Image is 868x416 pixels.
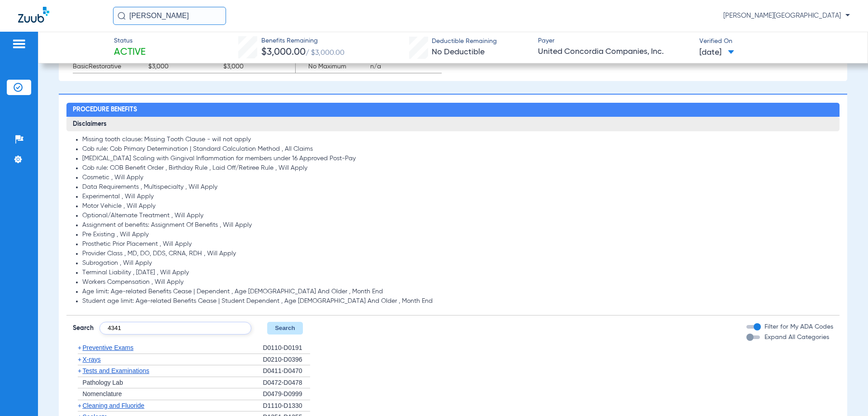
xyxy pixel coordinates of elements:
li: Cob rule: Cob Primary Determination | Standard Calculation Method , All Claims [82,145,833,153]
button: Search [267,322,303,335]
span: $3,000.00 [261,48,306,57]
span: n/a [370,62,442,73]
span: $3,000 [148,62,220,73]
h2: Procedure Benefits [66,103,839,117]
span: Active [114,46,146,59]
div: D0210-D0396 [263,354,310,366]
span: Verified On [699,37,853,46]
h3: Disclaimers [66,117,839,131]
input: Search by ADA code or keyword… [99,322,251,335]
img: Search Icon [118,12,126,20]
li: Motor Vehicle , Will Apply [82,202,833,210]
li: Data Requirements , Multispecialty , Will Apply [82,183,833,191]
span: Cleaning and Fluoride [82,402,144,409]
li: Provider Class , MD, DO, DDS, CRNA, RDH , Will Apply [82,250,833,258]
span: No Deductible [432,48,485,56]
span: + [78,367,81,374]
li: Subrogation , Will Apply [82,259,833,268]
iframe: Chat Widget [823,373,868,416]
span: Expand All Categories [764,334,829,340]
span: Preventive Exams [82,344,133,351]
li: Terminal Liability , [DATE] , Will Apply [82,269,833,277]
span: / $3,000.00 [306,49,344,57]
li: Prosthetic Prior Placement , Will Apply [82,240,833,249]
li: Cosmetic , Will Apply [82,174,833,182]
span: [DATE] [699,47,734,58]
span: BasicRestorative [73,62,145,73]
img: Zuub Logo [18,7,49,23]
li: Optional/Alternate Treatment , Will Apply [82,212,833,220]
span: No Maximum [296,62,367,73]
img: hamburger-icon [12,38,26,49]
li: Student age limit: Age-related Benefits Cease | Student Dependent , Age [DEMOGRAPHIC_DATA] And Ol... [82,297,833,306]
li: Missing tooth clause: Missing Tooth Clause - will not apply [82,136,833,144]
div: D0411-D0470 [263,365,310,377]
li: Age limit: Age-related Benefits Cease | Dependent , Age [DEMOGRAPHIC_DATA] And Older , Month End [82,288,833,296]
li: [MEDICAL_DATA] Scaling with Gingival Inflammation for members under 16 Approved Post-Pay [82,155,833,163]
span: Nomenclature [82,390,122,397]
span: United Concordia Companies, Inc. [538,46,692,57]
label: Filter for My ADA Codes [763,322,833,332]
div: D1110-D1330 [263,400,310,412]
span: Search [73,324,94,333]
span: X-rays [82,356,100,363]
span: Status [114,36,146,46]
span: Payer [538,36,692,46]
div: D0472-D0478 [263,377,310,389]
span: Benefits Remaining [261,36,344,46]
li: Pre Existing , Will Apply [82,231,833,239]
span: + [78,402,81,409]
span: Deductible Remaining [432,37,497,46]
span: [PERSON_NAME][GEOGRAPHIC_DATA] [723,11,850,20]
div: D0110-D0191 [263,342,310,354]
input: Search for patients [113,7,226,25]
li: Cob rule: COB Benefit Order , Birthday Rule , Laid Off/Retiree Rule , Will Apply [82,164,833,172]
span: $3,000 [223,62,295,73]
li: Experimental , Will Apply [82,193,833,201]
span: + [78,344,81,351]
li: Assignment of benefits: Assignment Of Benefits , Will Apply [82,221,833,230]
span: Pathology Lab [82,379,123,386]
li: Workers Compensation , Will Apply [82,278,833,287]
span: Tests and Examinations [82,367,149,374]
div: D0479-D0999 [263,388,310,400]
span: + [78,356,81,363]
